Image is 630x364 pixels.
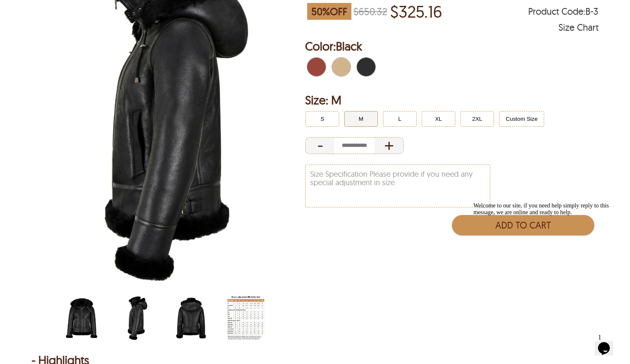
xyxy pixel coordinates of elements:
[3,3,139,16] span: Welcome to our site, if you need help simply reply to this message, we are online and ready to help.
[330,56,353,78] div: Tan
[460,111,494,127] button: Click to select 2XL
[452,215,595,235] button: Add to Cart
[63,295,100,341] img: scin-13083w-black.jpg
[305,92,598,109] h2: Selected Filter by Size: M
[595,330,622,356] iframe: chat widget
[355,56,377,78] div: Black
[227,295,264,341] img: women-jacket-size-chart-with-fur.jpg
[227,295,274,343] div: women-jacket-size-chart-with-fur.jpg
[450,239,594,258] iframe: PayPal
[305,38,598,55] h2: Selected Color: by Black
[375,137,404,154] div: Increase Quantity of Item
[306,111,339,127] button: Click to select S
[558,23,598,32] div: Size Chart
[118,295,164,343] div: scin-13083w-black-side.jpg
[383,111,417,127] button: Click to select L
[390,2,442,21] p: Price of $325.16
[470,199,622,326] iframe: chat widget
[306,165,490,207] textarea: Size Specification Please provide if you need any special adjustment in size.
[305,56,328,78] div: Cognac
[63,295,109,343] div: scin-13083w-black.jpg
[173,295,210,341] img: scin-13083w-black-back.jpg
[173,295,219,343] div: scin-13083w-black-back.jpg
[344,111,378,127] button: Click to select M
[499,111,545,127] button: Click to select Custom Size
[305,137,334,154] div: Decrease Quantity of Item
[3,3,155,17] div: Welcome to our site, if you need help simply reply to this message, we are online and ready to help.
[354,5,387,18] strike: $650.32
[118,295,155,341] img: scin-13083w-black-side.jpg
[528,7,598,16] span: Product Code: B-3
[422,111,455,127] button: Click to select XL
[336,39,362,53] span: Black
[307,3,351,20] span: 50 % OFF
